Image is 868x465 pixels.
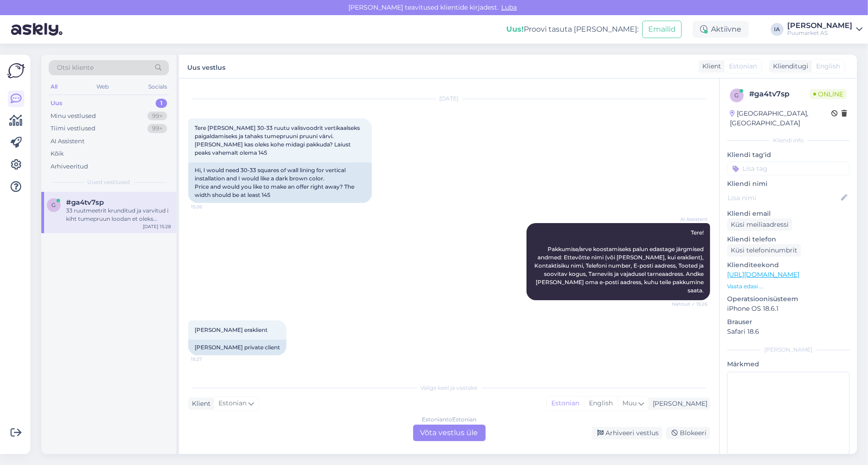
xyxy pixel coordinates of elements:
span: 15:27 [191,356,225,363]
div: [GEOGRAPHIC_DATA], [GEOGRAPHIC_DATA] [730,109,831,128]
div: Klient [699,62,721,71]
div: [PERSON_NAME] [727,346,850,354]
div: Klienditugi [769,62,808,71]
div: Küsi meiliaadressi [727,218,792,231]
div: Tiimi vestlused [50,124,95,133]
div: Socials [146,81,169,93]
a: [URL][DOMAIN_NAME] [727,270,799,279]
p: Kliendi tag'id [727,150,850,160]
div: [PERSON_NAME] [787,22,852,29]
span: Muu [622,399,637,407]
div: # ga4tv7sp [749,89,810,100]
span: Online [810,89,847,99]
p: Klienditeekond [727,260,850,270]
label: Uus vestlus [187,60,225,73]
p: Märkmed [727,359,850,369]
div: Arhiveeritud [50,162,88,171]
span: AI Assistent [673,368,707,375]
p: Vaata edasi ... [727,282,850,291]
span: Otsi kliente [57,63,94,73]
div: Arhiveeri vestlus [592,427,662,439]
div: Võta vestlus üle [413,425,486,441]
span: Tere [PERSON_NAME] 30-33 ruutu valisvoodrit vertikaalseks paigaldamiseks ja tahaks tumepruuni pru... [195,124,361,156]
p: Operatsioonisüsteem [727,294,850,304]
div: Valige keel ja vastake [188,384,710,392]
div: [PERSON_NAME] [649,399,707,409]
div: IA [771,23,784,36]
div: [DATE] 15:28 [143,223,171,230]
div: 1 [156,99,167,108]
p: Brauser [727,317,850,327]
span: g [735,92,739,99]
div: [PERSON_NAME] private client [188,340,286,355]
div: Web [95,81,111,93]
span: Estonian [729,62,757,71]
div: Hi, I would need 30-33 squares of wall lining for vertical installation and I would like a dark b... [188,162,372,203]
div: Kliendi info [727,136,850,145]
button: Emailid [642,21,682,38]
span: 15:26 [191,203,225,210]
div: Proovi tasuta [PERSON_NAME]: [506,24,638,35]
div: Küsi telefoninumbrit [727,244,801,257]
div: Aktiivne [693,21,749,38]
span: g [52,202,56,208]
div: Puumarket AS [787,29,852,37]
p: Kliendi telefon [727,235,850,244]
div: AI Assistent [50,137,84,146]
div: Kõik [50,149,64,158]
span: Estonian [218,398,246,409]
div: English [584,397,617,410]
div: All [49,81,59,93]
a: [PERSON_NAME]Puumarket AS [787,22,862,37]
img: Askly Logo [7,62,25,79]
span: [PERSON_NAME] eraklient [195,326,268,333]
span: Nähtud ✓ 15:26 [672,301,707,308]
span: English [816,62,840,71]
div: Uus [50,99,62,108]
span: #ga4tv7sp [66,198,104,207]
div: Minu vestlused [50,112,96,121]
div: Estonian [547,397,584,410]
div: Klient [188,399,211,409]
input: Lisa tag [727,162,850,175]
p: Safari 18.6 [727,327,850,336]
span: Uued vestlused [88,178,130,186]
div: 99+ [147,112,167,121]
div: 99+ [147,124,167,133]
div: 33 ruutmeetrit krunditud ja varvitud i kiht tumepruun loodan et oleks koheselt olemas [66,207,171,223]
span: AI Assistent [673,216,707,223]
p: Kliendi nimi [727,179,850,189]
span: Luba [498,3,520,11]
input: Lisa nimi [728,193,839,203]
div: Estonian to Estonian [422,415,476,424]
p: iPhone OS 18.6.1 [727,304,850,314]
div: [DATE] [188,95,710,103]
p: Kliendi email [727,209,850,218]
b: Uus! [506,25,524,34]
div: Blokeeri [666,427,710,439]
